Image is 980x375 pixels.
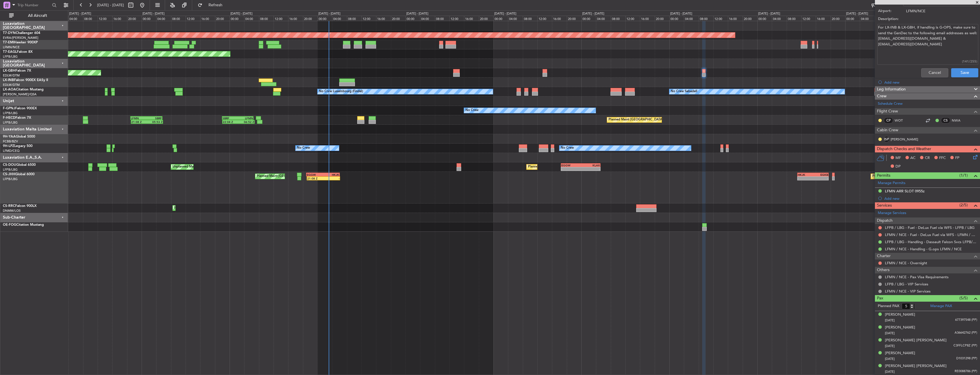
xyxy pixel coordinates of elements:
div: EGGW [307,173,323,176]
div: - [813,177,828,180]
div: 16:00 [464,16,479,21]
a: LX-AOACitation Mustang [3,88,44,91]
div: HKJK [323,173,339,176]
div: - [581,167,600,171]
button: Cancel [921,68,948,77]
span: (1/1) [959,172,968,178]
div: [DATE] - [DATE] [142,11,164,16]
a: LFPB / LBG - Handling - Dassault Falcon Svcs LFPB/LBG [885,239,977,244]
a: LFMN / NCE - Pax Visa Requirements [885,275,949,279]
span: Permits [877,172,890,179]
div: 12:00 [625,16,640,21]
span: 9H-YAA [3,135,16,138]
a: LFMN / NCE - Fuel - DeLux Fuel via WFS - LFMN / NCE [885,232,977,237]
div: 16:00 [728,16,742,21]
a: LFMN / NCE - Overnight [885,261,927,265]
div: EGKB [813,173,828,176]
div: 00:00 [845,16,860,21]
div: 08:00 [787,16,801,21]
div: 12:00 [362,16,376,21]
div: 00:00 [493,16,508,21]
span: T7-EAGL [3,50,17,54]
div: 05:53 Z [147,120,162,124]
div: EGGW [561,164,581,167]
div: 08:00 [435,16,449,21]
div: [DATE] - [DATE] [318,11,340,16]
a: LFPB/LBG [3,120,18,125]
div: 22:04 Z [223,120,238,124]
div: 00:00 [669,16,684,21]
div: 21:08 Z [307,177,324,180]
span: 677397548 (PP) [955,318,977,322]
span: T7-EMI [3,41,14,44]
div: 12:00 [449,16,464,21]
div: [DATE] - [DATE] [758,11,780,16]
div: SBRF [146,116,162,120]
div: [DATE] - [DATE] [670,11,692,16]
div: 04:00 [596,16,611,21]
button: Refresh [195,1,229,10]
div: 04:00 [244,16,259,21]
button: All Aircraft [6,11,62,20]
div: No Crew Luxembourg (Findel) [319,87,363,96]
a: DNMM/LOS [3,209,21,213]
a: LFPB / LBG - VIP Services [885,282,928,287]
div: HKJK [798,173,813,176]
div: [PERSON_NAME] [885,350,915,356]
span: A36642762 (PP) [955,330,977,335]
a: Manage Services [878,210,906,216]
span: [DATE] [885,357,895,361]
div: [DATE] - [DATE] [230,11,252,16]
a: [PERSON_NAME]/QSA [3,92,37,96]
div: [DATE] - [DATE] [582,11,604,16]
span: FFC [939,155,946,161]
div: 04:00 [684,16,698,21]
div: Planned Maint [GEOGRAPHIC_DATA] ([GEOGRAPHIC_DATA]) [609,116,698,124]
span: FP [955,155,959,161]
span: DP [895,164,901,170]
span: LX-INB [3,78,14,82]
div: 12:00 [537,16,552,21]
div: Planned Maint Lagos ([PERSON_NAME]) [174,204,233,212]
span: CS-RRC [3,204,15,208]
a: [PERSON_NAME] [891,137,918,142]
span: F-HECD [3,116,15,120]
div: 20:00 [127,16,142,21]
div: 04:00 [332,16,347,21]
button: Save [951,68,978,77]
label: Planned PAX [878,303,899,309]
span: CR [925,155,930,161]
div: 08:00 [83,16,98,21]
div: CP [884,117,893,124]
div: No Crew Sabadell [671,87,697,96]
div: 20:00 [479,16,493,21]
div: Add new [884,196,977,201]
a: OE-FOGCitation Mustang [3,223,44,227]
div: - [324,177,340,180]
a: LFPB/LBG [3,177,18,181]
div: KLAX [581,164,600,167]
div: 16:00 [112,16,127,21]
div: ISP [884,136,889,142]
div: 16:00 [200,16,215,21]
div: 20:00 [831,16,845,21]
span: [DATE] - [DATE] [97,3,124,8]
div: No Crew [297,144,310,152]
div: 12:00 [713,16,728,21]
a: LFMN/NCE [3,45,20,49]
div: 04:00 [508,16,523,21]
div: 20:00 [655,16,669,21]
span: LX-AOA [3,88,16,91]
span: D1031298 (PP) [956,356,977,361]
span: [DATE] [885,331,895,335]
div: Planned Maint London ([GEOGRAPHIC_DATA]) [872,172,941,181]
div: 00:00 [757,16,772,21]
div: [DATE] - [DATE] [69,11,91,16]
span: All Aircraft [15,14,60,18]
span: [DATE] [885,370,895,374]
div: [PERSON_NAME] [PERSON_NAME] [885,363,947,369]
div: 08:00 [259,16,274,21]
span: Charter [877,253,891,259]
a: LX-GBHFalcon 7X [3,69,31,72]
div: LFMN [238,116,253,120]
